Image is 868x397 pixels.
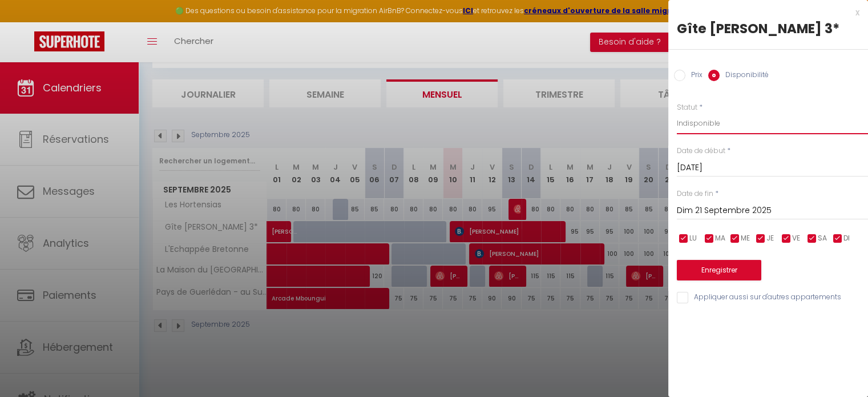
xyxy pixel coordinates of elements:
[792,233,800,244] span: VE
[720,70,769,82] label: Disponibilité
[677,102,697,113] label: Statut
[741,233,750,244] span: ME
[9,5,43,39] button: Ouvrir le widget de chat LiveChat
[668,6,859,19] div: x
[677,189,713,199] label: Date de fin
[677,260,761,280] button: Enregistrer
[818,233,827,244] span: SA
[689,233,697,244] span: LU
[766,233,774,244] span: JE
[677,146,725,157] label: Date de début
[843,233,850,244] span: DI
[715,233,725,244] span: MA
[685,70,703,82] label: Prix
[677,19,859,38] div: Gîte [PERSON_NAME] 3*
